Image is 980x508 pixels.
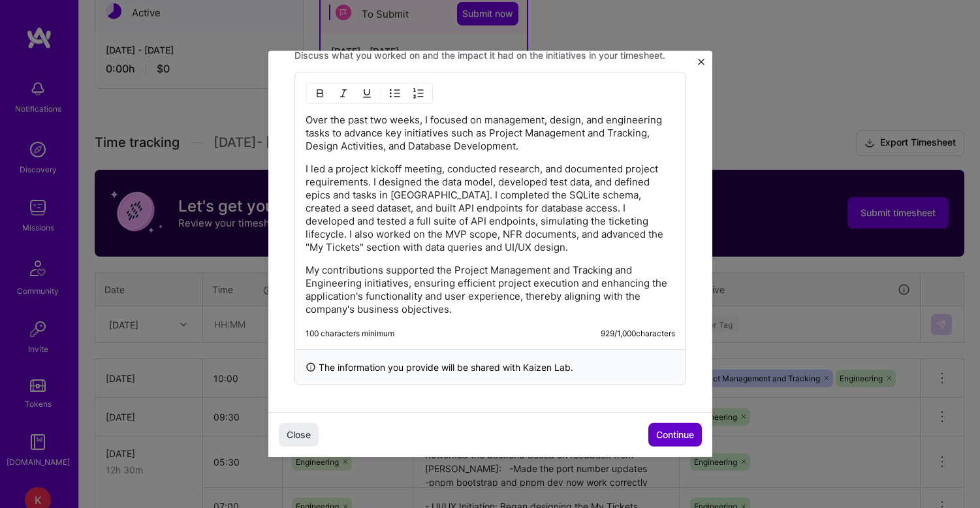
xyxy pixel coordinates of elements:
div: The information you provide will be shared with Kaizen Lab . [294,349,686,385]
p: Over the past two weeks, I focused on management, design, and engineering tasks to advance key in... [306,114,675,153]
span: Continue [656,428,694,441]
img: Underline [362,88,372,99]
img: Divider [381,86,381,101]
div: 929 / 1,000 characters [601,328,675,339]
i: icon InfoBlack [306,360,316,374]
span: Close [287,428,311,441]
label: Discuss what you worked on and the impact it had on the initiatives in your timesheet. [294,49,686,61]
img: OL [413,88,424,99]
div: 100 characters minimum [306,328,394,339]
p: I led a project kickoff meeting, conducted research, and documented project requirements. I desig... [306,163,675,254]
button: Close [698,59,704,72]
button: Continue [648,423,702,447]
p: My contributions supported the Project Management and Tracking and Engineering initiatives, ensur... [306,264,675,316]
img: UL [390,88,400,99]
button: Close [279,423,319,447]
img: Bold [315,88,325,99]
img: Italic [338,88,349,99]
